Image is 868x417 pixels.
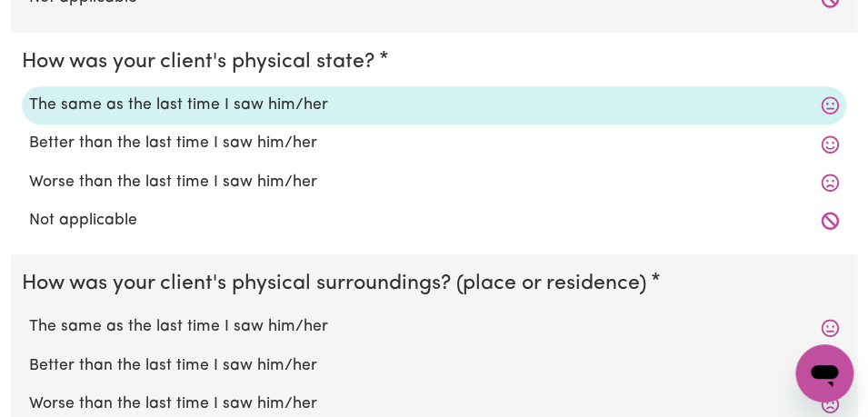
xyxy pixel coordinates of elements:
label: The same as the last time I saw him/her [29,94,839,117]
label: Worse than the last time I saw him/her [29,171,839,194]
label: Worse than the last time I saw him/her [29,392,839,416]
legend: How was your client's physical state? [22,47,382,79]
iframe: Button to launch messaging window [795,344,853,402]
label: Better than the last time I saw him/her [29,132,839,155]
label: The same as the last time I saw him/her [29,315,839,339]
legend: How was your client's physical surroundings? (place or residence) [22,269,653,301]
label: Better than the last time I saw him/her [29,354,839,378]
label: Not applicable [29,209,839,233]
